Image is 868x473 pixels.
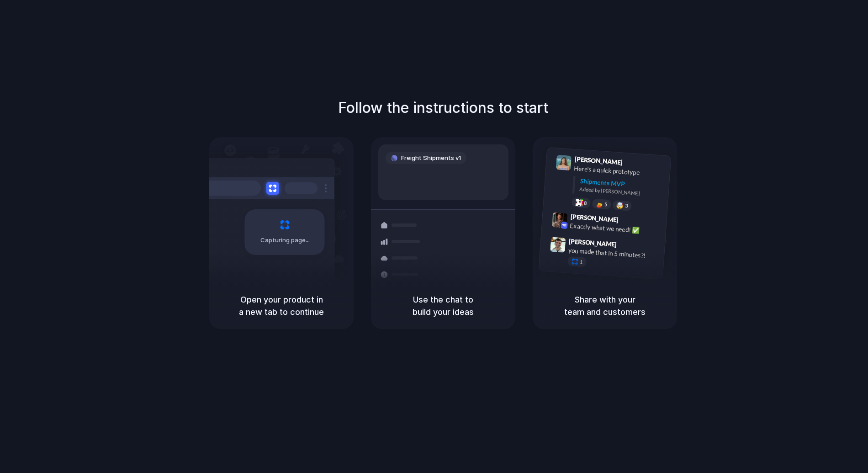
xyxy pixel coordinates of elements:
span: 3 [625,203,628,208]
h5: Use the chat to build your ideas [382,293,504,318]
div: Added by [PERSON_NAME] [579,186,663,199]
div: Shipments MVP [580,176,664,191]
span: [PERSON_NAME] [574,154,623,167]
h5: Open your product in a new tab to continue [220,293,343,318]
span: [PERSON_NAME] [570,211,619,224]
span: [PERSON_NAME] [569,236,617,249]
span: 9:42 AM [621,216,640,227]
div: you made that in 5 minutes?! [568,245,659,261]
span: 1 [580,260,583,265]
span: 8 [584,200,587,205]
span: Freight Shipments v1 [401,154,461,163]
h1: Follow the instructions to start [338,97,548,119]
div: Here's a quick prototype [574,163,665,179]
span: Capturing page [260,236,311,245]
h5: Share with your team and customers [544,293,666,318]
div: Exactly what we need! ✅ [570,221,661,236]
div: 🤯 [616,202,624,209]
span: 5 [604,202,608,207]
span: 9:47 AM [619,240,638,251]
span: 9:41 AM [625,158,644,169]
